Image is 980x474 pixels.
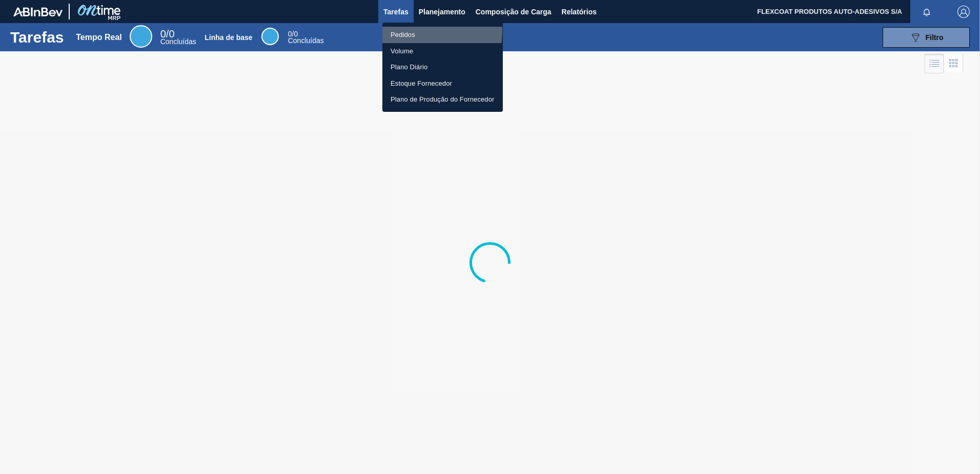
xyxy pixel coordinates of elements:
[382,43,503,60] a: Volume
[382,75,503,92] a: Estoque Fornecedor
[382,91,503,108] a: Plano de Produção do Fornecedor
[382,59,503,75] a: Plano Diário
[382,27,503,43] a: Pedidos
